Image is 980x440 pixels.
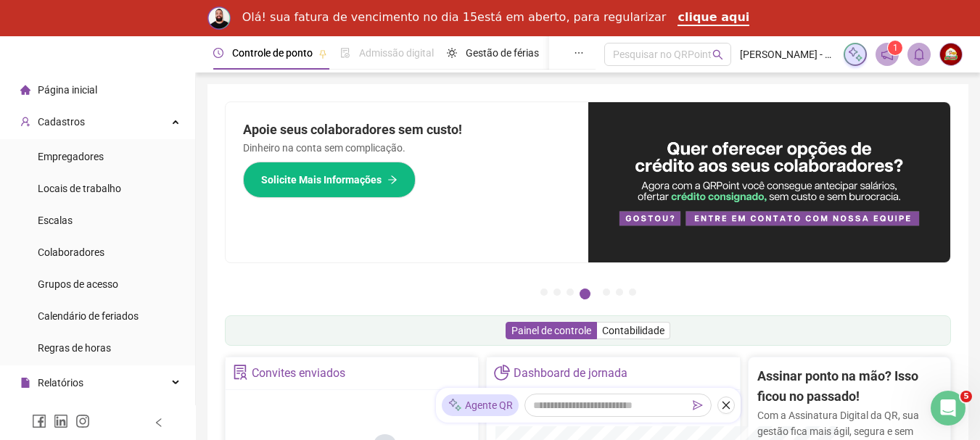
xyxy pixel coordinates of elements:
[693,400,703,410] span: send
[243,120,571,140] h2: Apoie seus colaboradores sem custo!
[466,47,539,59] span: Gestão de férias
[602,325,664,336] span: Contabilidade
[447,48,457,58] span: sun
[75,414,90,428] span: instagram
[574,48,584,58] span: ellipsis
[38,278,118,290] span: Grupos de acesso
[318,49,327,58] span: pushpin
[567,289,574,296] button: 3
[514,361,627,386] div: Dashboard de jornada
[678,10,749,26] a: clique aqui
[712,49,723,60] span: search
[562,36,596,70] button: ellipsis
[540,289,548,296] button: 1
[232,47,313,59] span: Controle de ponto
[847,46,863,62] img: sparkle-icon.fc2bf0ac1784a2077858766a79e2daf3.svg
[207,7,231,30] img: Profile image for Rodolfo
[243,140,571,156] p: Dinheiro na conta sem complicação.
[931,391,965,426] iframe: Intercom live chat
[629,289,636,296] button: 7
[154,418,164,428] span: left
[603,289,610,296] button: 5
[20,117,30,127] span: user-add
[359,47,434,59] span: Admissão digital
[553,289,561,296] button: 2
[580,289,590,299] button: 4
[511,325,591,336] span: Painel de controle
[242,10,667,25] div: Olá! sua fatura de vencimento no dia 15está em aberto, para regularizar
[38,310,139,322] span: Calendário de feriados
[243,162,416,198] button: Solicite Mais Informações
[54,414,68,428] span: linkedin
[494,365,509,380] span: pie-chart
[721,400,731,410] span: close
[340,48,350,58] span: file-done
[32,414,46,428] span: facebook
[213,48,223,58] span: clock-circle
[940,43,962,65] img: 54981
[20,378,30,388] span: file
[960,391,972,402] span: 5
[757,366,942,407] h2: Assinar ponto na mão? Isso ficou no passado!
[442,394,519,416] div: Agente QR
[38,246,104,258] span: Colaboradores
[448,398,462,413] img: sparkle-icon.fc2bf0ac1784a2077858766a79e2daf3.svg
[913,48,926,61] span: bell
[588,102,951,262] img: banner%2Fa8ee1423-cce5-4ffa-a127-5a2d429cc7d8.png
[38,215,73,226] span: Escalas
[881,48,894,61] span: notification
[261,172,382,188] span: Solicite Mais Informações
[38,84,97,96] span: Página inicial
[38,151,104,162] span: Empregadores
[38,377,83,389] span: Relatórios
[387,175,398,185] span: arrow-right
[38,342,111,354] span: Regras de horas
[740,46,836,62] span: [PERSON_NAME] - MR. CROC PIZZA LTDA
[20,85,30,95] span: home
[252,361,345,386] div: Convites enviados
[888,41,902,55] sup: 1
[893,43,898,53] span: 1
[38,183,121,194] span: Locais de trabalho
[616,289,623,296] button: 6
[233,365,248,380] span: solution
[38,116,85,128] span: Cadastros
